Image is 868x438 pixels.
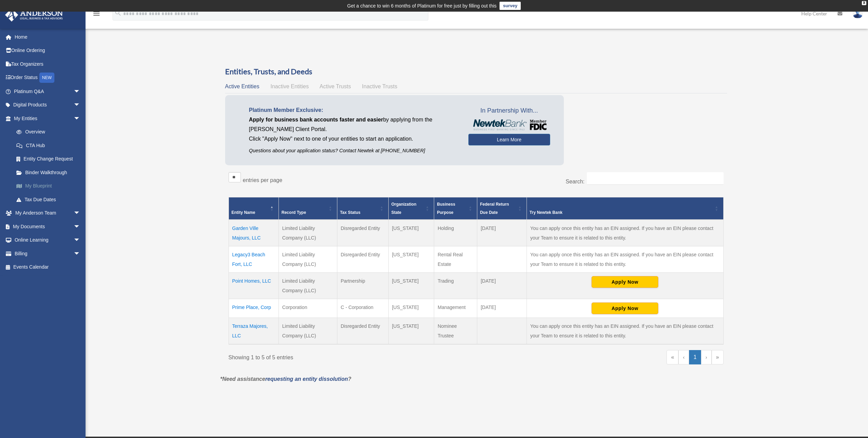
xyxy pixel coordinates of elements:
a: Online Learningarrow_drop_down [5,233,91,247]
td: Limited Liability Company (LLC) [278,246,337,273]
td: [DATE] [477,273,527,299]
td: Nominee Trustee [434,318,477,345]
a: First [666,350,678,364]
div: Showing 1 to 5 of 5 entries [229,350,471,362]
td: Disregarded Entity [337,246,388,273]
td: Point Homes, LLC [229,273,278,299]
a: My Entitiesarrow_drop_down [5,112,91,125]
span: arrow_drop_down [74,220,87,234]
span: Active Entities [225,83,259,89]
button: Apply Now [592,276,658,288]
span: arrow_drop_down [74,85,87,99]
span: Organization State [391,202,416,215]
td: Prime Place, Corp [229,299,278,318]
div: close [862,1,866,5]
span: Inactive Entities [270,83,309,89]
a: Tax Organizers [5,57,91,71]
td: Disregarded Entity [337,318,388,345]
img: NewtekBankLogoSM.png [472,119,547,130]
td: Legacy3 Beach Fort, LLC [229,246,278,273]
p: Questions about your application status? Contact Newtek at [PHONE_NUMBER] [249,146,458,155]
img: Anderson Advisors Platinum Portal [3,8,65,22]
td: Rental Real Estate [434,246,477,273]
p: Click "Apply Now" next to one of your entities to start an application. [249,134,458,144]
td: Disregarded Entity [337,220,388,246]
span: Business Purpose [437,202,455,215]
label: entries per page [243,177,283,183]
div: NEW [39,73,54,83]
td: Terraza Majores, LLC [229,318,278,345]
span: Record Type [282,210,306,215]
i: search [114,9,122,17]
a: menu [92,12,101,18]
span: In Partnership With... [468,105,550,116]
td: Limited Liability Company (LLC) [278,220,337,246]
span: Tax Status [340,210,361,215]
a: Platinum Q&Aarrow_drop_down [5,85,91,98]
td: Management [434,299,477,318]
span: Federal Return Due Date [480,202,509,215]
td: [US_STATE] [388,220,434,246]
a: Last [712,350,724,364]
a: 1 [689,350,701,364]
span: arrow_drop_down [74,206,87,220]
td: [US_STATE] [388,246,434,273]
a: CTA Hub [10,139,91,152]
label: Search: [566,179,584,184]
td: Limited Liability Company (LLC) [278,318,337,345]
i: menu [92,10,101,18]
td: [DATE] [477,299,527,318]
span: Apply for business bank accounts faster and easier [249,117,383,123]
p: by applying from the [PERSON_NAME] Client Portal. [249,115,458,134]
td: [US_STATE] [388,299,434,318]
a: My Blueprint [10,179,91,193]
em: *Need assistance ? [220,376,351,382]
a: Order StatusNEW [5,71,91,85]
th: Federal Return Due Date: Activate to sort [477,197,527,220]
th: Try Newtek Bank : Activate to sort [527,197,723,220]
a: Home [5,30,91,44]
td: [DATE] [477,220,527,246]
div: Get a chance to win 6 months of Platinum for free just by filling out this [347,2,497,10]
button: Apply Now [592,302,658,314]
a: Digital Productsarrow_drop_down [5,98,91,112]
a: Learn More [468,134,550,145]
td: Corporation [278,299,337,318]
a: Online Ordering [5,44,91,57]
span: arrow_drop_down [74,233,87,247]
span: arrow_drop_down [74,112,87,126]
th: Record Type: Activate to sort [278,197,337,220]
span: Active Trusts [320,83,351,89]
span: Entity Name [232,210,255,215]
a: My Documentsarrow_drop_down [5,220,91,233]
th: Business Purpose: Activate to sort [434,197,477,220]
td: [US_STATE] [388,273,434,299]
a: Tax Due Dates [10,193,91,206]
span: arrow_drop_down [74,247,87,261]
a: Events Calendar [5,260,91,274]
a: Overview [10,125,87,139]
td: Trading [434,273,477,299]
td: You can apply once this entity has an EIN assigned. If you have an EIN please contact your Team t... [527,318,723,345]
a: Next [701,350,712,364]
td: C - Corporation [337,299,388,318]
div: Try Newtek Bank [530,208,713,217]
span: Inactive Trusts [362,83,397,89]
p: Platinum Member Exclusive: [249,105,458,115]
a: Binder Walkthrough [10,166,91,179]
span: arrow_drop_down [74,98,87,112]
a: Entity Change Request [10,152,91,166]
td: [US_STATE] [388,318,434,345]
td: Garden Ville Majours, LLC [229,220,278,246]
h3: Entities, Trusts, and Deeds [225,66,727,77]
th: Tax Status: Activate to sort [337,197,388,220]
img: User Pic [853,9,863,18]
th: Organization State: Activate to sort [388,197,434,220]
td: Limited Liability Company (LLC) [278,273,337,299]
a: survey [500,2,521,10]
th: Entity Name: Activate to invert sorting [229,197,278,220]
td: Holding [434,220,477,246]
a: Previous [678,350,689,364]
td: Partnership [337,273,388,299]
